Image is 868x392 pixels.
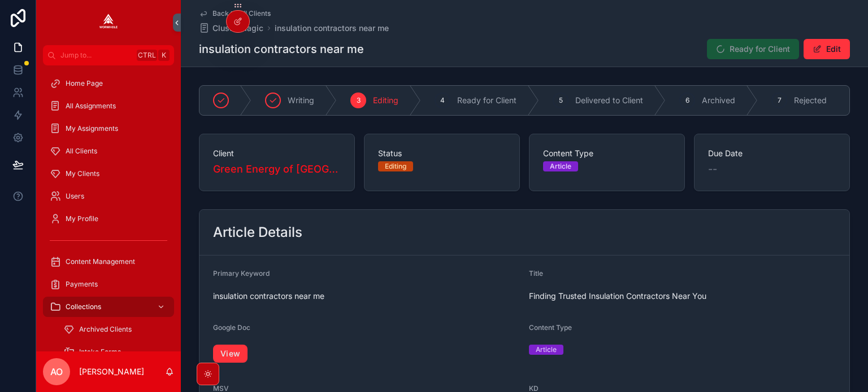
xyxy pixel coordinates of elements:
span: All Clients [66,147,97,156]
span: Archived [702,95,735,106]
span: Users [66,192,84,201]
span: Archived Clients [79,325,132,334]
span: Content Type [529,323,572,332]
span: 5 [559,96,563,105]
span: Rejected [794,95,827,106]
span: Finding Trusted Insulation Contractors Near You [529,290,836,302]
span: Client [213,148,341,159]
span: Ctrl [137,50,157,61]
span: Jump to... [60,51,132,60]
a: Archived Clients [57,319,174,340]
a: My Assignments [43,118,174,139]
h2: Article Details [213,223,302,241]
div: Article [550,161,571,171]
span: 6 [685,96,689,105]
a: Payments [43,274,174,294]
span: Intake Forms [79,347,121,356]
span: Payments [66,280,98,289]
span: 7 [778,96,782,105]
span: Editing [373,95,398,106]
button: Edit [804,39,850,59]
span: 3 [357,96,361,105]
span: insulation contractors near me [213,290,520,302]
a: Collections [43,297,174,317]
a: Users [43,186,174,206]
span: -- [708,161,717,177]
h1: insulation contractors near me [199,41,364,57]
img: App logo [99,14,118,32]
a: Intake Forms [57,342,174,362]
span: Home Page [66,79,103,88]
span: ClusterMagic [212,23,263,34]
span: Delivered to Client [575,95,643,106]
p: [PERSON_NAME] [79,366,144,377]
div: Editing [385,161,406,171]
a: insulation contractors near me [275,23,389,34]
span: Writing [288,95,314,106]
span: AO [50,365,63,378]
span: Back to All Clients [212,9,271,18]
span: Title [529,269,543,278]
a: Back to All Clients [199,9,271,18]
span: Primary Keyword [213,269,270,278]
button: Jump to...CtrlK [43,45,174,65]
a: My Profile [43,209,174,229]
span: My Profile [66,214,98,223]
a: Home Page [43,73,174,94]
a: Green Energy of [GEOGRAPHIC_DATA] [213,161,341,177]
span: All Assignments [66,102,116,111]
span: 4 [440,96,445,105]
a: All Assignments [43,96,174,116]
span: Collections [66,302,101,311]
span: Google Doc [213,323,250,332]
a: View [213,345,248,363]
span: Due Date [708,148,836,159]
span: Content Type [543,148,671,159]
span: Status [378,148,506,159]
span: My Clients [66,169,99,178]
a: All Clients [43,141,174,161]
span: Ready for Client [457,95,517,106]
a: ClusterMagic [199,23,263,34]
span: My Assignments [66,124,118,133]
a: Content Management [43,252,174,272]
span: K [159,51,168,60]
div: scrollable content [36,65,181,351]
div: Article [536,345,557,355]
a: My Clients [43,164,174,184]
span: Content Management [66,257,135,266]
